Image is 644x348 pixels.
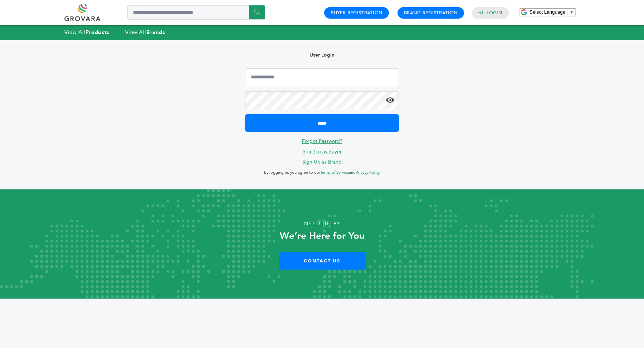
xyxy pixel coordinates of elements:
[530,9,574,15] a: Select Language​
[64,29,109,36] a: View AllProducts
[32,218,612,229] p: Need Help?
[302,159,342,165] a: Sign Up as Brand
[245,68,399,86] input: Email Address
[320,170,349,175] a: Terms of Service
[279,252,366,270] a: Contact Us
[356,170,380,175] a: Privacy Policy
[530,9,565,15] span: Select Language
[86,29,109,36] strong: Products
[245,91,399,109] input: Password
[245,168,399,177] p: By logging in, you agree to our and
[331,10,382,16] a: Buyer Registration
[127,5,265,20] input: Search a product or brand...
[569,9,574,15] span: ▼
[303,148,342,155] a: Sign Up as Buyer
[302,138,342,145] a: Forgot Password?
[280,229,365,242] strong: We’re Here for You
[404,10,458,16] a: Brand Registration
[146,29,165,36] strong: Brands
[487,10,502,16] a: Login
[309,52,335,58] b: User Login
[125,29,165,36] a: View AllBrands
